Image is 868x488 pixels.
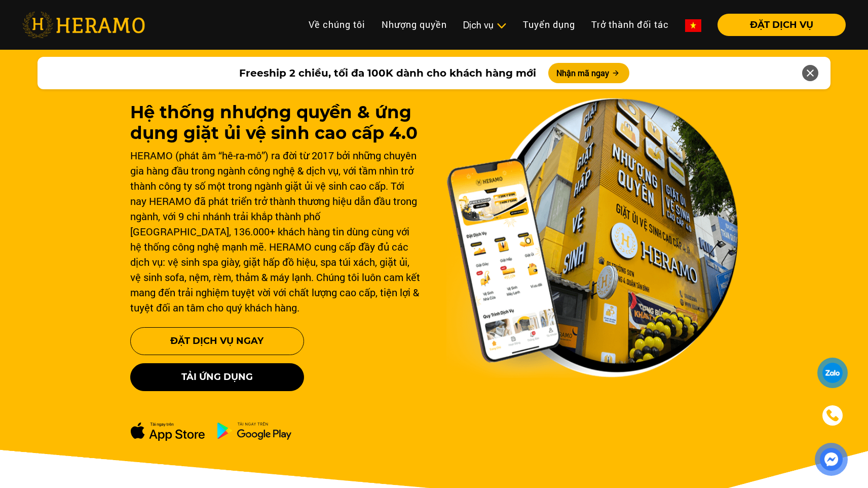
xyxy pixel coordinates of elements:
a: Trở thành đối tác [583,14,677,36]
div: HERAMO (phát âm “hê-ra-mô”) ra đời từ 2017 bởi những chuyên gia hàng đầu trong ngành công nghệ & ... [130,148,422,315]
a: phone-icon [818,401,847,430]
img: phone-icon [827,410,839,421]
a: Nhượng quyền [373,14,455,36]
button: Tải ứng dụng [130,363,304,391]
a: Về chúng tôi [300,14,373,36]
img: subToggleIcon [496,21,507,31]
img: banner [446,98,738,378]
div: Dịch vụ [463,18,507,32]
button: ĐẶT DỊCH VỤ [718,14,846,36]
button: Đặt Dịch Vụ Ngay [130,327,304,355]
h1: Hệ thống nhượng quyền & ứng dụng giặt ủi vệ sinh cao cấp 4.0 [130,102,422,144]
a: Tuyển dụng [515,14,583,36]
img: heramo-logo.png [22,12,145,38]
img: vn-flag.png [685,19,701,32]
span: Freeship 2 chiều, tối đa 100K dành cho khách hàng mới [239,65,536,81]
img: ch-dowload [217,422,292,440]
button: Nhận mã ngay [548,63,629,83]
img: apple-dowload [130,422,205,441]
a: ĐẶT DỊCH VỤ [709,20,846,29]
